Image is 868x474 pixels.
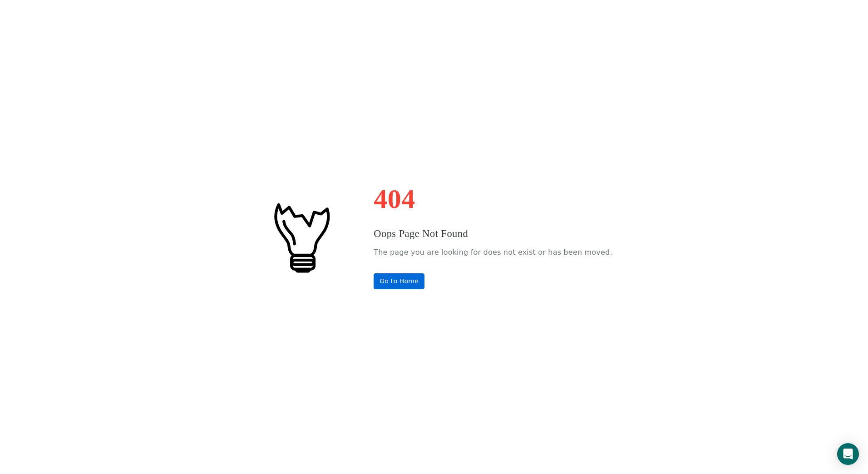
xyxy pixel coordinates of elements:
[374,226,612,242] h3: Oops Page Not Found
[374,273,424,289] a: Go to Home
[374,246,612,259] p: The page you are looking for does not exist or has been moved.
[837,443,859,465] div: Open Intercom Messenger
[256,192,346,282] img: #
[374,185,612,212] h1: 404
